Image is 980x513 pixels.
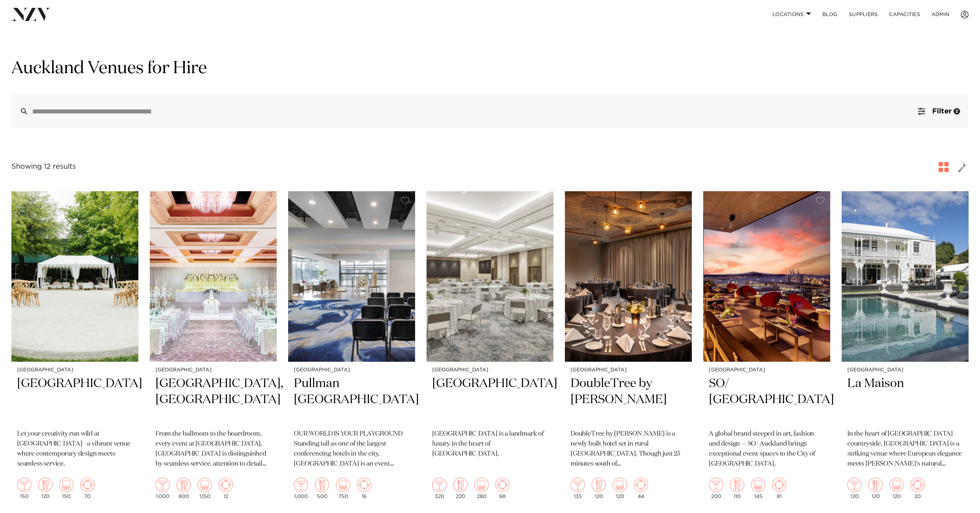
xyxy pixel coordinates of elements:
img: Corporate gala dinner setup at Hilton Karaka [565,191,692,362]
img: cocktail.png [432,478,446,492]
p: Let your creativity run wild at [GEOGRAPHIC_DATA] - a vibrant venue where contemporary design mee... [17,429,133,469]
a: [GEOGRAPHIC_DATA] [GEOGRAPHIC_DATA] [GEOGRAPHIC_DATA] is a landmark of luxury in the heart of [GE... [427,191,553,505]
p: OUR WORLD IS YOUR PLAYGROUND Standing tall as one of the largest conferencing hotels in the city,... [294,429,409,469]
a: Capacities [883,7,926,22]
h1: Auckland Venues for Hire [11,57,969,80]
div: 280 [474,478,489,499]
img: meeting.png [219,478,233,492]
img: theatre.png [751,478,765,492]
button: Filter2 [909,94,969,128]
div: 500 [315,478,329,499]
img: meeting.png [634,478,648,492]
div: 120 [868,478,883,499]
div: 120 [592,478,606,499]
div: 320 [432,478,446,499]
p: From the ballroom to the boardroom, every event at [GEOGRAPHIC_DATA], [GEOGRAPHIC_DATA] is distin... [155,429,271,469]
img: theatre.png [59,478,73,492]
img: cocktail.png [571,478,585,492]
div: 200 [709,478,723,499]
div: 1,000 [155,478,170,499]
small: [GEOGRAPHIC_DATA] [709,367,825,373]
img: dining.png [453,478,468,492]
span: Filter [932,108,951,115]
a: SUPPLIERS [843,7,883,22]
div: 1,000 [294,478,308,499]
h2: La Maison [847,376,963,424]
p: In the heart of [GEOGRAPHIC_DATA] countryside, [GEOGRAPHIC_DATA] is a striking venue where Europe... [847,429,963,469]
div: 12 [219,478,233,499]
a: Corporate gala dinner setup at Hilton Karaka [GEOGRAPHIC_DATA] DoubleTree by [PERSON_NAME] Double... [565,191,692,505]
small: [GEOGRAPHIC_DATA] [294,367,409,373]
small: [GEOGRAPHIC_DATA] [17,367,133,373]
img: theatre.png [474,478,489,492]
img: meeting.png [772,478,786,492]
small: [GEOGRAPHIC_DATA] [432,367,548,373]
img: dining.png [730,478,744,492]
img: cocktail.png [847,478,862,492]
h2: Pullman [GEOGRAPHIC_DATA] [294,376,409,424]
h2: DoubleTree by [PERSON_NAME] [571,376,686,424]
img: meeting.png [910,478,925,492]
div: 68 [495,478,510,499]
img: theatre.png [336,478,350,492]
img: dining.png [868,478,883,492]
div: 1,150 [198,478,212,499]
img: meeting.png [357,478,371,492]
div: 135 [571,478,585,499]
h2: [GEOGRAPHIC_DATA] [17,376,133,424]
div: 150 [17,478,31,499]
a: [GEOGRAPHIC_DATA] Pullman [GEOGRAPHIC_DATA] OUR WORLD IS YOUR PLAYGROUND Standing tall as one of ... [288,191,415,505]
h2: [GEOGRAPHIC_DATA] [432,376,548,424]
a: [GEOGRAPHIC_DATA] La Maison In the heart of [GEOGRAPHIC_DATA] countryside, [GEOGRAPHIC_DATA] is a... [842,191,969,505]
img: theatre.png [889,478,904,492]
img: dining.png [315,478,329,492]
a: [GEOGRAPHIC_DATA] [GEOGRAPHIC_DATA], [GEOGRAPHIC_DATA] From the ballroom to the boardroom, every ... [150,191,277,505]
p: A global brand steeped in art, fashion and design — SO/ Auckland brings exceptional event spaces ... [709,429,825,469]
div: 70 [80,478,95,499]
h2: SO/ [GEOGRAPHIC_DATA] [709,376,825,424]
a: [GEOGRAPHIC_DATA] [GEOGRAPHIC_DATA] Let your creativity run wild at [GEOGRAPHIC_DATA] - a vibrant... [11,191,138,505]
div: Showing 12 results [11,161,76,172]
img: dining.png [592,478,606,492]
div: 20 [910,478,925,499]
a: BLOG [817,7,843,22]
div: 120 [613,478,627,499]
img: dining.png [177,478,191,492]
img: theatre.png [613,478,627,492]
p: DoubleTree by [PERSON_NAME] is a newly built hotel set in rural [GEOGRAPHIC_DATA]. Though just 25... [571,429,686,469]
a: ADMIN [926,7,955,22]
div: 120 [38,478,52,499]
img: meeting.png [80,478,95,492]
img: theatre.png [198,478,212,492]
div: 16 [357,478,371,499]
small: [GEOGRAPHIC_DATA] [847,367,963,373]
a: [GEOGRAPHIC_DATA] SO/ [GEOGRAPHIC_DATA] A global brand steeped in art, fashion and design — SO/ A... [703,191,830,505]
img: nzv-logo.png [11,8,50,21]
img: cocktail.png [17,478,31,492]
div: 145 [751,478,765,499]
img: cocktail.png [155,478,170,492]
div: 150 [59,478,73,499]
h2: [GEOGRAPHIC_DATA], [GEOGRAPHIC_DATA] [155,376,271,424]
small: [GEOGRAPHIC_DATA] [571,367,686,373]
div: 120 [847,478,862,499]
div: 220 [453,478,468,499]
img: dining.png [38,478,52,492]
a: Locations [767,7,817,22]
div: 44 [634,478,648,499]
p: [GEOGRAPHIC_DATA] is a landmark of luxury in the heart of [GEOGRAPHIC_DATA]. [432,429,548,459]
img: cocktail.png [709,478,723,492]
div: 800 [177,478,191,499]
div: 110 [730,478,744,499]
img: cocktail.png [294,478,308,492]
div: 120 [889,478,904,499]
div: 81 [772,478,786,499]
small: [GEOGRAPHIC_DATA] [155,367,271,373]
img: meeting.png [495,478,510,492]
div: 750 [336,478,350,499]
div: 2 [954,108,960,115]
